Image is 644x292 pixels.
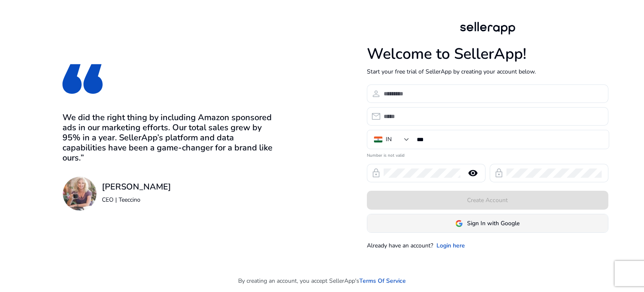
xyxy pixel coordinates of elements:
h3: [PERSON_NAME] [102,182,171,192]
h1: Welcome to SellerApp! [367,45,608,63]
span: person [371,89,381,99]
mat-error: Number is not valid [367,150,608,159]
h3: We did the right thing by including Amazon sponsored ads in our marketing efforts. Our total sale... [62,113,277,163]
span: lock [494,168,504,178]
a: Terms Of Service [359,276,406,285]
a: Login here [436,241,465,250]
span: lock [371,168,381,178]
button: Sign In with Google [367,214,608,233]
p: CEO | Teeccino [102,195,171,204]
img: google-logo.svg [455,220,463,227]
span: email [371,111,381,121]
mat-icon: remove_red_eye [463,168,483,178]
p: Already have an account? [367,241,433,250]
p: Start your free trial of SellerApp by creating your account below. [367,67,608,76]
div: IN [386,135,392,144]
span: Sign In with Google [467,219,519,228]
